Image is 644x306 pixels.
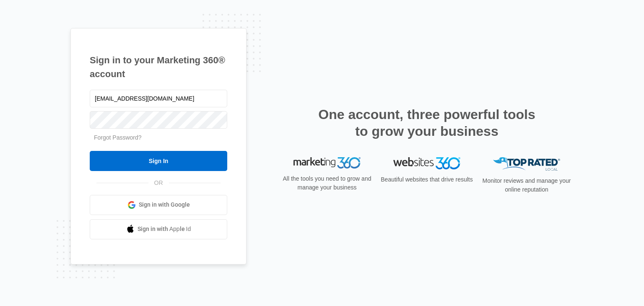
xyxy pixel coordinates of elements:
[90,195,227,215] a: Sign in with Google
[293,157,361,169] img: Marketing 360
[90,53,227,81] h1: Sign in to your Marketing 360® account
[493,157,560,171] img: Top Rated Local
[90,219,227,239] a: Sign in with Apple Id
[138,225,191,233] span: Sign in with Apple Id
[316,106,538,140] h2: One account, three powerful tools to grow your business
[94,134,142,141] a: Forgot Password?
[90,90,227,107] input: Email
[90,151,227,171] input: Sign In
[380,175,474,184] p: Beautiful websites that drive results
[393,157,460,169] img: Websites 360
[480,176,574,194] p: Monitor reviews and manage your online reputation
[139,200,190,209] span: Sign in with Google
[280,174,374,192] p: All the tools you need to grow and manage your business
[148,179,169,187] span: OR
